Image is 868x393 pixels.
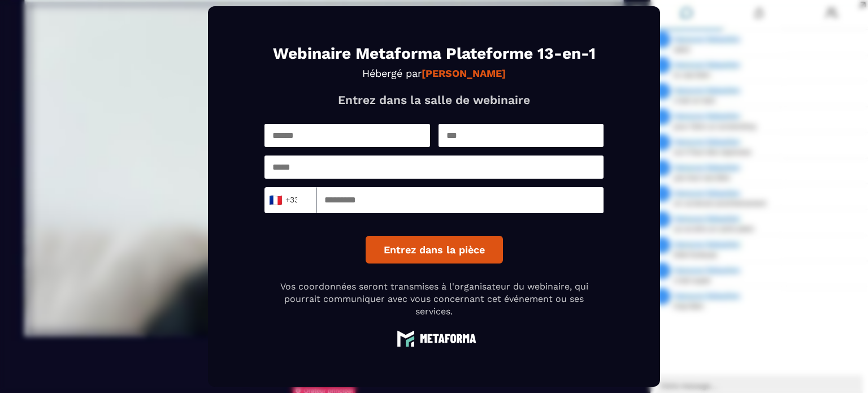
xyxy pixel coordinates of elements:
button: Entrez dans la pièce [366,236,503,264]
span: +33 [272,192,296,208]
strong: [PERSON_NAME] [422,67,506,79]
p: Vos coordonnées seront transmises à l'organisateur du webinaire, qui pourrait communiquer avec vo... [264,280,604,318]
input: Search for option [298,192,306,209]
span: 🇫🇷 [268,192,283,208]
img: logo [392,330,476,347]
h1: Webinaire Metaforma Plateforme 13-en-1 [264,46,604,62]
div: Search for option [264,187,316,213]
p: Entrez dans la salle de webinaire [264,93,604,107]
p: Hébergé par [264,67,604,79]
